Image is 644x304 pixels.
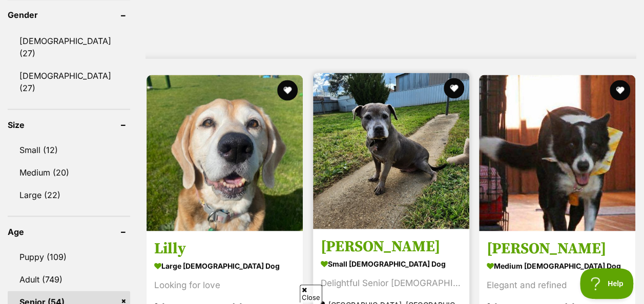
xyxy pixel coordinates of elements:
[487,238,628,257] h3: [PERSON_NAME]
[479,75,635,231] img: Millie - Border Collie Dog
[278,80,298,100] button: favourite
[321,275,462,289] div: Delightful Senior [DEMOGRAPHIC_DATA]
[8,184,130,205] a: Large (22)
[8,120,130,129] header: Size
[8,246,130,267] a: Puppy (109)
[8,161,130,183] a: Medium (20)
[8,10,130,19] header: Gender
[8,268,130,290] a: Adult (749)
[8,139,130,160] a: Small (12)
[610,80,630,100] button: favourite
[580,268,634,299] iframe: Help Scout Beacon - Open
[154,277,295,291] div: Looking for love
[300,285,322,302] span: Close
[147,75,303,231] img: Lilly - Beagle Dog
[154,238,295,257] h3: Lilly
[154,257,295,272] strong: large [DEMOGRAPHIC_DATA] Dog
[321,255,462,270] strong: small [DEMOGRAPHIC_DATA] Dog
[487,277,628,291] div: Elegant and refined
[313,73,469,229] img: Sara - Staffordshire Bull Terrier Dog
[321,236,462,255] h3: [PERSON_NAME]
[8,64,130,98] a: [DEMOGRAPHIC_DATA] (27)
[8,30,130,63] a: [DEMOGRAPHIC_DATA] (27)
[444,78,464,98] button: favourite
[8,227,130,236] header: Age
[487,257,628,272] strong: medium [DEMOGRAPHIC_DATA] Dog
